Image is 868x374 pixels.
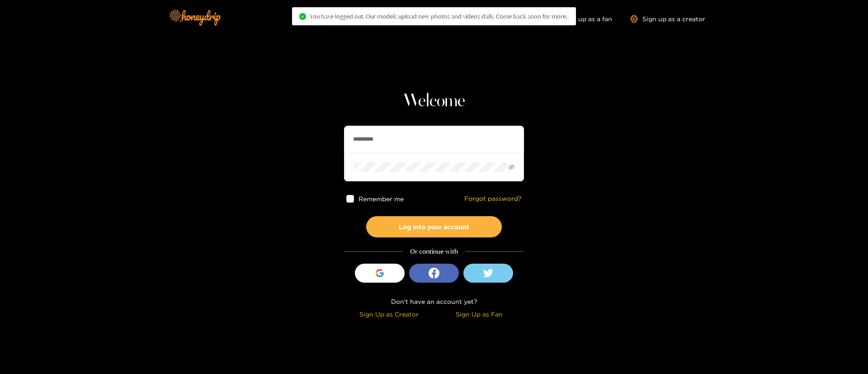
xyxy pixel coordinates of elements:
button: Log into your account [366,216,502,237]
span: check-circle [299,13,306,20]
h1: Welcome [344,90,524,112]
div: Sign Up as Creator [346,309,432,319]
div: Or continue with [344,246,524,257]
div: Don't have an account yet? [344,296,524,307]
a: Sign up as a fan [550,15,612,23]
a: Sign up as a creator [630,15,705,23]
span: eye-invisible [509,164,514,170]
span: Remember me [359,195,404,202]
span: You have logged out. Our models upload new photos and videos daily. Come back soon for more.. [310,13,569,20]
a: Forgot password? [464,195,522,203]
div: Sign Up as Fan [436,309,522,319]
